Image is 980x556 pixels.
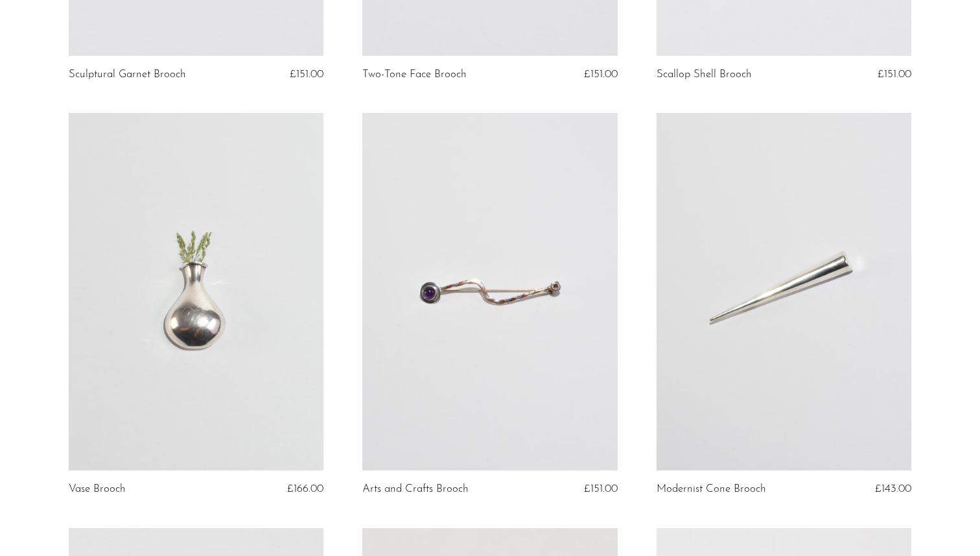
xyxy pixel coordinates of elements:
a: Sculptural Garnet Brooch [69,69,186,80]
span: £143.00 [875,483,911,494]
a: Arts and Crafts Brooch [362,483,469,495]
span: £151.00 [584,483,618,494]
span: £151.00 [290,69,323,80]
a: Two-Tone Face Brooch [362,69,467,80]
span: £151.00 [878,69,911,80]
span: £151.00 [584,69,618,80]
a: Modernist Cone Brooch [657,483,766,495]
a: Scallop Shell Brooch [657,69,752,80]
a: Vase Brooch [69,483,126,495]
span: £166.00 [287,483,323,494]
